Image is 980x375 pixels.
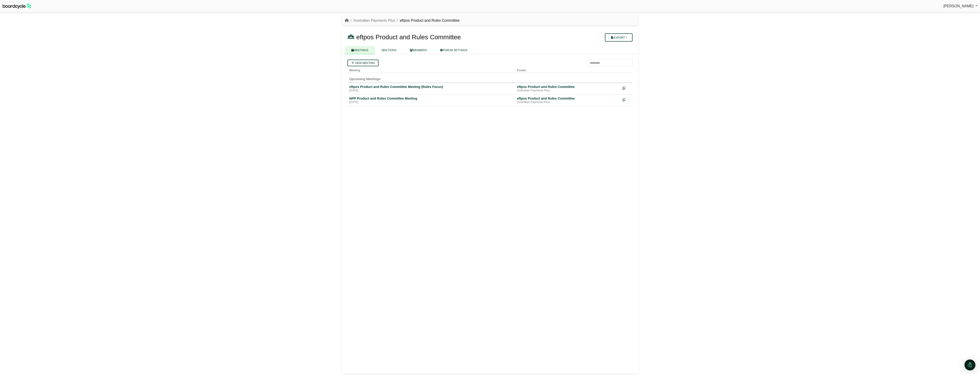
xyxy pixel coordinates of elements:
span: Upcoming Meetings [349,77,381,81]
span: [PERSON_NAME] [943,4,974,8]
a: New meeting [347,60,379,66]
a: Australian Payments Plus [353,18,395,22]
th: Forum [515,66,621,73]
span: eftpos Product and Rules Committee [356,34,461,41]
img: BoardcycleBlackGreen-aaafeed430059cb809a45853b8cf6d952af9d84e6e89e1f1685b34bfd5cb7d64.svg [3,3,31,9]
div: eftpos Product and Rules Committee [517,85,619,89]
a: [PERSON_NAME] [943,3,977,9]
div: NPP Product and Rules Committee Meeting [349,96,513,100]
th: Meeting [347,66,515,73]
a: ACTIONS [375,46,403,54]
div: eftpos Product and Rules Committee Meeting (Rules Focus) [349,85,513,89]
button: Export [605,33,633,42]
div: [DATE] [349,89,513,92]
li: eftpos Product and Rules Committee [395,18,460,24]
a: MEETINGS [345,46,375,54]
div: Make a copy [622,85,631,91]
nav: breadcrumb [345,18,460,24]
div: Australian Payments Plus [517,100,619,104]
a: eftpos Product and Rules Committee Meeting (Rules Focus) [DATE] [349,85,513,92]
div: Make a copy [622,96,631,103]
div: Open Intercom Messenger [964,359,975,370]
a: FORUM SETTINGS [434,46,474,54]
a: NPP Product and Rules Committee Meeting [DATE] [349,96,513,104]
div: Australian Payments Plus [517,89,619,92]
a: eftpos Product and Rules Committee Australian Payments Plus [517,96,619,104]
div: eftpos Product and Rules Committee [517,96,619,100]
div: [DATE] [349,100,513,104]
a: eftpos Product and Rules Committee Australian Payments Plus [517,85,619,92]
a: MEMBERS [403,46,434,54]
